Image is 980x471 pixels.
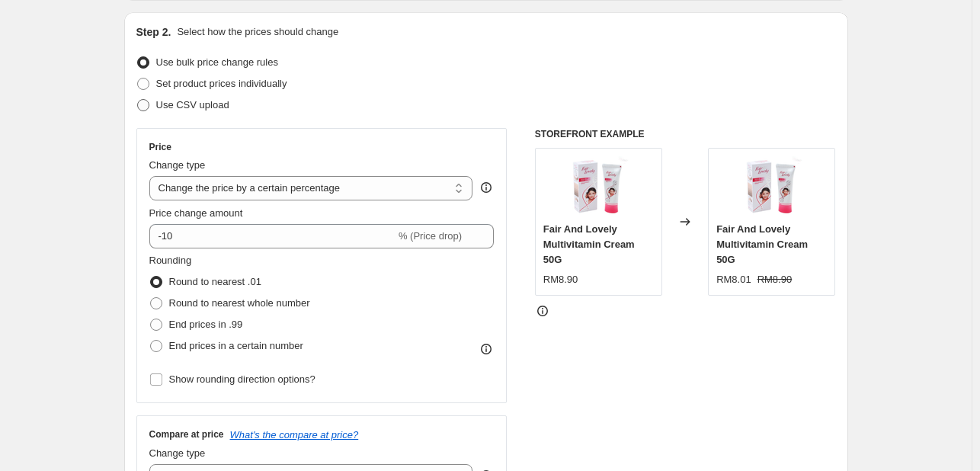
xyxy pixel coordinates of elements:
[149,159,206,171] span: Change type
[149,255,192,266] span: Rounding
[169,373,315,385] span: Show rounding direction options?
[479,180,494,195] div: help
[149,141,171,153] h3: Price
[568,156,629,217] img: 4_b_4b896de56559d4effcf13113d77c45b8_80x.png
[156,78,287,89] span: Set product prices individually
[230,429,359,441] button: What's the compare at price?
[716,272,751,287] div: RM8.01
[149,224,396,248] input: -15
[169,276,261,287] span: Round to nearest .01
[149,428,224,441] h3: Compare at price
[757,272,793,287] strike: RM8.90
[149,207,243,219] span: Price change amount
[741,156,802,217] img: 4_b_4b896de56559d4effcf13113d77c45b8_80x.png
[149,447,206,459] span: Change type
[177,24,338,40] p: Select how the prices should change
[169,319,243,330] span: End prices in .99
[169,340,303,351] span: End prices in a certain number
[169,297,310,309] span: Round to nearest whole number
[716,223,808,265] span: Fair And Lovely Multivitamin Cream 50G
[543,272,578,287] div: RM8.90
[399,230,462,242] span: % (Price drop)
[136,24,171,40] h2: Step 2.
[543,223,635,265] span: Fair And Lovely Multivitamin Cream 50G
[535,128,836,140] h6: STOREFRONT EXAMPLE
[156,99,229,111] span: Use CSV upload
[156,56,278,68] span: Use bulk price change rules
